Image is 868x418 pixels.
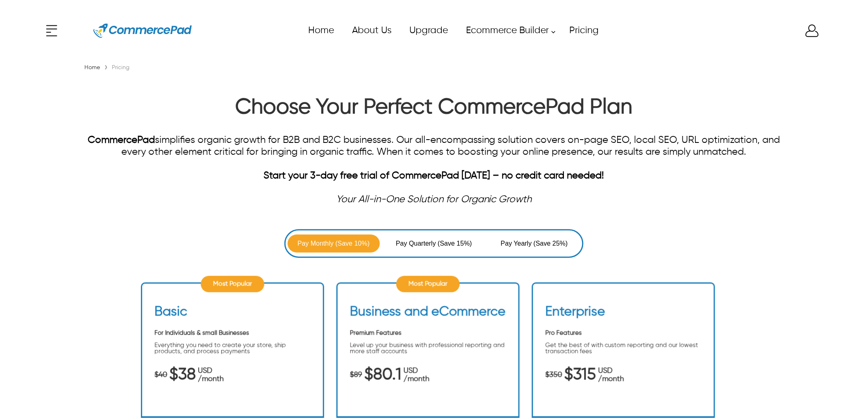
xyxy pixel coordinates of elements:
h2: Enterprise [545,304,605,324]
div: simplifies organic growth for B2B and B2C businesses. Our all-encompassing solution covers on-pag... [82,134,786,170]
p: Everything you need to create your store, ship products, and process payments [155,342,311,355]
p: For Individuals & small Businesses [155,330,311,336]
span: $38 [169,371,196,379]
h1: Choose Your Perfect CommercePad Plan [82,95,786,124]
span: USD [598,367,624,375]
div: Most Popular [201,276,264,292]
a: CommercePad [88,135,155,145]
span: (Save 25%) [534,239,568,249]
p: Pro Features [545,330,702,336]
span: $350 [545,371,562,379]
a: Website Logo for Commerce Pad [80,12,205,49]
p: Premium Features [350,330,506,336]
em: Your All-in-One Solution for Organic Growth [336,194,532,204]
span: /month [404,375,429,383]
a: Ecommerce Builder [457,21,560,40]
span: USD [198,367,224,375]
span: Pay Yearly [501,239,534,249]
a: Pricing [560,21,607,40]
a: Home [299,21,343,40]
button: Pay Monthly (Save 10%) [288,235,380,253]
span: › [104,62,108,73]
button: Pay Yearly (Save 25%) [488,235,580,253]
h2: Basic [155,304,187,324]
span: Pay Monthly [298,239,336,249]
div: Pricing [110,63,132,72]
span: $315 [564,371,596,379]
span: /month [198,375,224,383]
span: $80.1 [364,371,402,379]
a: Upgrade [400,21,457,40]
button: Pay Quarterly (Save 15%) [388,235,480,253]
p: Get the best of with custom reporting and our lowest transaction fees [545,342,702,355]
h2: Business and eCommerce [350,304,506,324]
p: Level up your business with professional reporting and more staff accounts [350,342,506,355]
img: Website Logo for Commerce Pad [93,12,192,49]
a: Home [82,65,102,70]
span: $89 [350,371,362,379]
span: (Save 15%) [438,239,472,249]
span: (Save 10%) [336,239,370,249]
div: Most Popular [396,276,460,292]
span: $40 [155,371,167,379]
a: About Us [343,21,400,40]
strong: Start your 3-day free trial of CommercePad [DATE] – no credit card needed! [264,171,604,181]
span: Pay Quarterly [396,239,438,249]
span: USD [404,367,429,375]
span: /month [598,375,624,383]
